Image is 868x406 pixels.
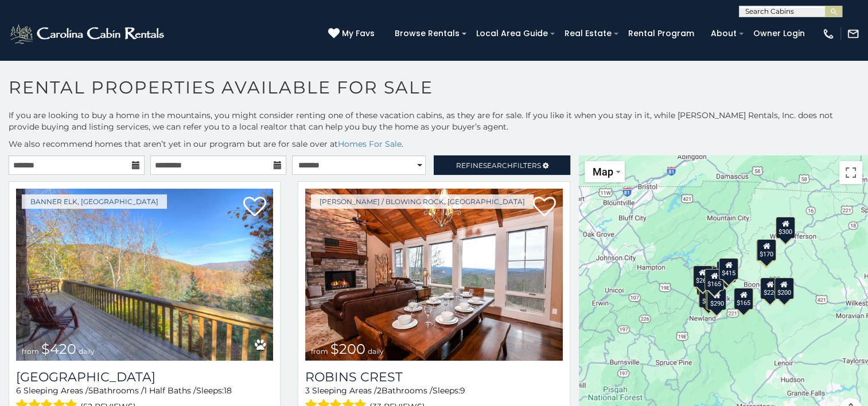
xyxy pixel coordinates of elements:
div: $290 [707,288,726,310]
span: $420 [41,341,76,357]
img: Robins Crest [305,189,562,361]
div: $265 [692,266,712,287]
a: Banner Elk, [GEOGRAPHIC_DATA] [22,194,167,209]
span: from [311,347,328,356]
div: $285 [756,239,776,261]
span: daily [368,347,384,356]
a: RefineSearchFilters [434,155,570,175]
span: 9 [460,385,465,396]
h3: North View Lodge [16,369,273,385]
button: Toggle fullscreen view [839,161,862,184]
img: White-1-2.png [9,22,168,45]
button: Change map style [585,161,625,182]
div: $165 [734,287,753,309]
a: Add to favorites [243,196,266,220]
a: [GEOGRAPHIC_DATA] [16,369,273,385]
div: $225 [699,286,718,308]
a: North View Lodge from $420 daily [16,189,273,361]
a: About [705,25,742,42]
div: $300 [776,216,795,238]
a: Rental Program [622,25,700,42]
a: Owner Login [748,25,811,42]
div: $195 [706,287,725,309]
div: $165 [704,269,724,291]
a: Robins Crest [305,369,562,385]
a: Browse Rentals [389,25,465,42]
span: 2 [377,385,382,396]
span: 1 Half Baths / [144,385,196,396]
a: [PERSON_NAME] / Blowing Rock, [GEOGRAPHIC_DATA] [311,194,534,209]
a: Robins Crest from $200 daily [305,189,562,361]
div: $415 [719,257,738,279]
span: Refine Filters [456,161,541,170]
a: Real Estate [559,25,617,42]
div: $245 [717,260,736,282]
span: from [22,347,39,356]
a: Add to favorites [533,196,556,220]
span: daily [79,347,95,356]
span: Map [593,166,613,178]
img: mail-regular-white.png [847,28,859,40]
div: $170 [757,239,776,261]
a: Local Area Guide [470,25,554,42]
span: 3 [305,385,310,396]
span: 5 [88,385,93,396]
a: My Favs [328,28,377,40]
span: $200 [330,341,365,357]
div: $200 [774,277,793,299]
span: 18 [224,385,232,396]
img: North View Lodge [16,189,273,361]
span: My Favs [342,28,375,40]
span: Search [483,161,513,170]
span: 6 [16,385,21,396]
div: $420 [698,286,718,307]
img: phone-regular-white.png [822,28,835,40]
a: Homes For Sale [338,139,402,149]
div: $220 [760,277,780,299]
